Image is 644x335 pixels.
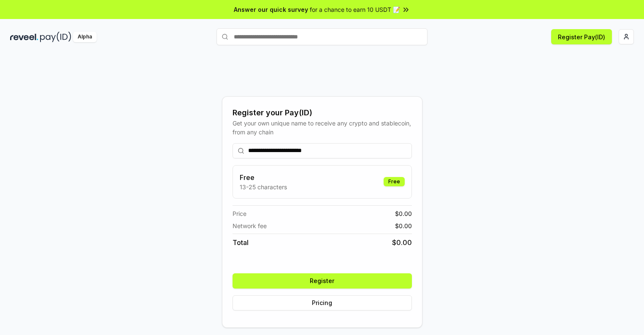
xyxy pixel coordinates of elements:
[233,107,412,119] div: Register your Pay(ID)
[240,172,287,182] h3: Free
[10,32,38,42] img: reveel_dark
[233,273,412,289] button: Register
[310,5,400,14] span: for a chance to earn 10 USDT 📝
[40,32,71,42] img: pay_id
[233,295,412,310] button: Pricing
[233,209,246,218] span: Price
[551,29,612,44] button: Register Pay(ID)
[392,237,412,248] span: $ 0.00
[233,221,267,230] span: Network fee
[395,221,412,230] span: $ 0.00
[233,237,249,248] span: Total
[234,5,308,14] span: Answer our quick survey
[240,182,287,191] p: 13-25 characters
[395,209,412,218] span: $ 0.00
[384,177,405,186] div: Free
[233,119,412,136] div: Get your own unique name to receive any crypto and stablecoin, from any chain
[73,32,97,42] div: Alpha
